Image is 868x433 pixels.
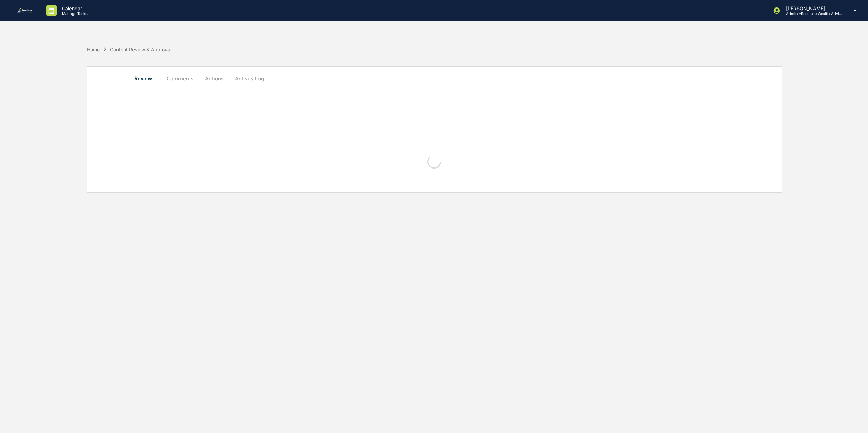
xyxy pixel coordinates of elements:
[130,70,738,86] div: secondary tabs example
[57,11,91,16] p: Manage Tasks
[780,11,844,16] p: Admin • Resolute Wealth Advisor
[161,70,199,86] button: Comments
[87,47,100,52] div: Home
[230,70,269,86] button: Activity Log
[130,70,161,86] button: Review
[16,8,33,13] img: logo
[199,70,230,86] button: Actions
[780,5,844,11] p: [PERSON_NAME]
[57,5,91,11] p: Calendar
[110,47,171,52] div: Content Review & Approval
